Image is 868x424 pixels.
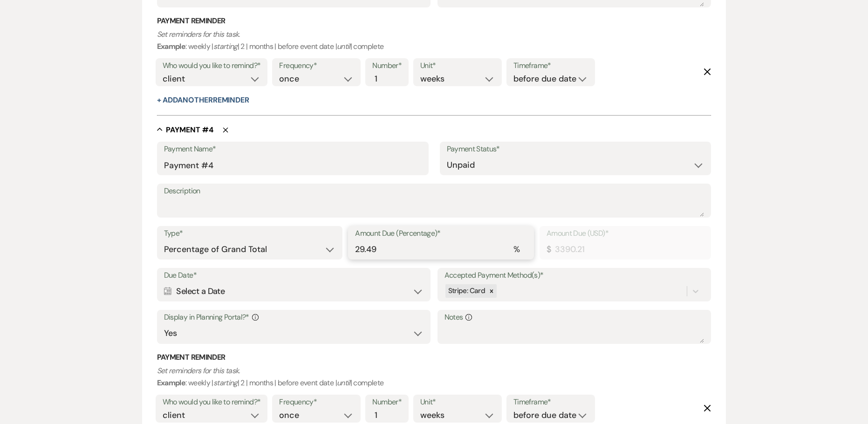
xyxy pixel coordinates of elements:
label: Timeframe* [513,59,588,73]
h3: Payment Reminder [157,16,711,26]
label: Display in Planning Portal?* [164,311,424,324]
b: Example [157,378,186,388]
p: : weekly | | 2 | months | before event date | | complete [157,365,711,389]
label: Accepted Payment Method(s)* [444,269,704,282]
div: % [513,243,519,256]
label: Amount Due (Percentage)* [355,227,527,240]
i: Set reminders for this task. [157,29,240,39]
label: Due Date* [164,269,424,282]
span: Stripe: Card [448,286,485,295]
div: Select a Date [164,282,424,301]
label: Frequency* [279,59,354,73]
i: until [337,378,350,388]
label: Who would you like to remind?* [163,59,261,73]
label: Amount Due (USD)* [547,227,704,240]
div: $ [547,243,551,256]
p: : weekly | | 2 | months | before event date | | complete [157,28,711,52]
label: Payment Name* [164,143,422,156]
label: Description [164,185,704,198]
label: Notes [444,311,704,324]
i: Set reminders for this task. [157,366,240,376]
h5: Payment # 4 [166,125,213,135]
label: Unit* [420,59,495,73]
label: Unit* [420,396,495,409]
h3: Payment Reminder [157,352,711,362]
i: starting [213,41,238,51]
button: + AddAnotherReminder [157,96,249,104]
label: Timeframe* [513,396,588,409]
i: until [337,41,350,51]
b: Example [157,41,186,51]
label: Number* [372,59,402,73]
i: starting [213,378,238,388]
label: Number* [372,396,402,409]
label: Type* [164,227,336,240]
button: Payment #4 [157,125,213,134]
label: Who would you like to remind?* [163,396,261,409]
label: Payment Status* [447,143,704,156]
label: Frequency* [279,396,354,409]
